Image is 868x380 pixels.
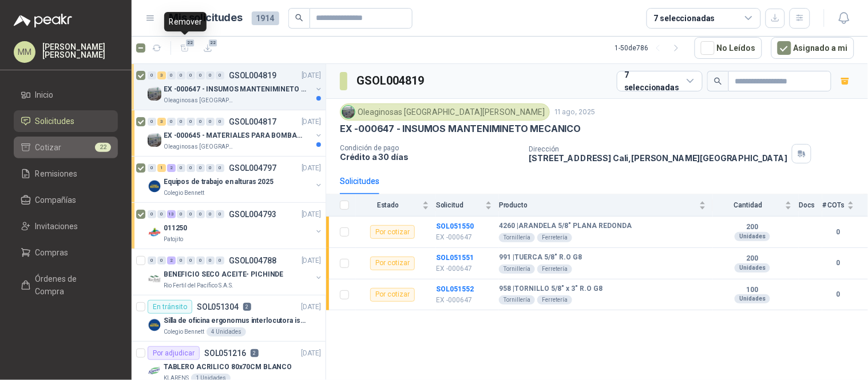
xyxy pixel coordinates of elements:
span: # COTs [822,201,845,209]
img: Company Logo [148,365,161,378]
span: 22 [95,143,111,152]
p: [DATE] [302,302,321,313]
span: Cantidad [713,201,783,209]
p: Silla de oficina ergonomus interlocutora isósceles azul [164,315,306,326]
th: Estado [356,194,436,217]
img: Company Logo [148,318,161,332]
p: Oleaginosas [GEOGRAPHIC_DATA][PERSON_NAME] [164,96,236,105]
b: 0 [822,289,854,300]
div: Ferretería [537,265,572,274]
p: GSOL004788 [229,257,276,265]
span: Invitaciones [35,220,78,233]
p: Colegio Bennett [164,189,204,198]
p: Rio Fertil del Pacífico S.A.S. [164,281,233,290]
b: 0 [822,258,854,269]
div: 0 [196,164,205,172]
th: Cantidad [713,194,799,217]
div: 0 [148,164,156,172]
div: 0 [196,118,205,126]
span: Órdenes de Compra [35,273,107,298]
div: Unidades [735,232,770,241]
a: En tránsitoSOL0513042[DATE] Company LogoSilla de oficina ergonomus interlocutora isósceles azulCo... [132,295,326,342]
div: 0 [216,118,224,126]
div: 0 [148,71,156,79]
p: Dirección [529,145,788,153]
p: EX -000647 [436,232,492,243]
p: EX -000645 - MATERIALES PARA BOMBAS STANDBY PLANTA [164,130,306,141]
img: Company Logo [148,133,161,147]
p: Equipos de trabajo en alturas 2025 [164,177,274,187]
div: 4 Unidades [207,327,246,337]
h1: Mis solicitudes [169,10,243,26]
div: 0 [206,71,215,79]
a: SOL051552 [436,285,474,293]
div: 1 - 50 de 786 [615,39,685,57]
p: Oleaginosas [GEOGRAPHIC_DATA][PERSON_NAME] [164,142,236,151]
div: 3 [157,71,166,79]
div: 2 [167,257,176,265]
p: GSOL004793 [229,210,276,218]
a: Solicitudes [14,110,118,132]
b: 991 | TUERCA 5/8" R.O G8 [499,253,582,262]
p: Condición de pago [340,144,520,152]
button: No Leídos [695,37,762,59]
div: 0 [157,210,166,218]
a: Invitaciones [14,215,118,237]
div: Unidades [735,263,770,273]
p: Colegio Bennett [164,327,204,337]
span: Producto [499,201,697,209]
div: 0 [167,71,176,79]
div: 0 [177,257,185,265]
div: 7 seleccionadas [624,69,682,94]
a: SOL051551 [436,254,474,262]
p: [DATE] [302,117,321,127]
a: Remisiones [14,163,118,185]
span: search [714,77,722,85]
div: 0 [206,257,215,265]
button: 22 [176,39,194,57]
p: [DATE] [302,255,321,266]
p: EX -000647 - INSUMOS MANTENIMINETO MECANICO [164,84,306,95]
div: 1 [157,164,166,172]
th: Solicitud [436,194,499,217]
div: Solicitudes [340,175,379,187]
div: 0 [196,257,205,265]
a: 0 0 13 0 0 0 0 0 GSOL004793[DATE] Company Logo011250Patojito [148,207,323,244]
a: Inicio [14,84,118,106]
span: search [295,14,303,22]
b: SOL051550 [436,222,474,230]
div: Oleaginosas [GEOGRAPHIC_DATA][PERSON_NAME] [340,103,550,121]
img: Company Logo [342,106,355,118]
p: Patojito [164,235,183,244]
div: 0 [187,71,195,79]
span: Compañías [35,194,77,206]
div: Tornillería [499,233,535,242]
b: 200 [713,254,792,263]
div: 0 [206,210,215,218]
th: Producto [499,194,713,217]
a: Compras [14,242,118,263]
span: Compras [35,246,69,259]
p: EX -000647 - INSUMOS MANTENIMINETO MECANICO [340,123,581,135]
div: 0 [216,71,224,79]
div: Por cotizar [370,225,415,239]
div: 0 [206,118,215,126]
p: SOL051216 [204,349,246,357]
div: 0 [187,164,195,172]
img: Company Logo [148,272,161,286]
div: 0 [148,210,156,218]
span: 22 [185,38,196,47]
img: Company Logo [148,179,161,193]
b: 4260 | ARANDELA 5/8" PLANA REDONDA [499,222,632,231]
p: SOL051304 [197,303,239,311]
p: [STREET_ADDRESS] Cali , [PERSON_NAME][GEOGRAPHIC_DATA] [529,153,788,163]
div: Ferretería [537,295,572,305]
div: Unidades [735,294,770,303]
div: Ferretería [537,233,572,242]
div: 0 [148,118,156,126]
p: EX -000647 [436,263,492,274]
div: 3 [157,118,166,126]
a: 0 0 2 0 0 0 0 0 GSOL004788[DATE] Company LogoBENEFICIO SECO ACEITE- PICHINDERio Fertil del Pacífi... [148,254,323,290]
